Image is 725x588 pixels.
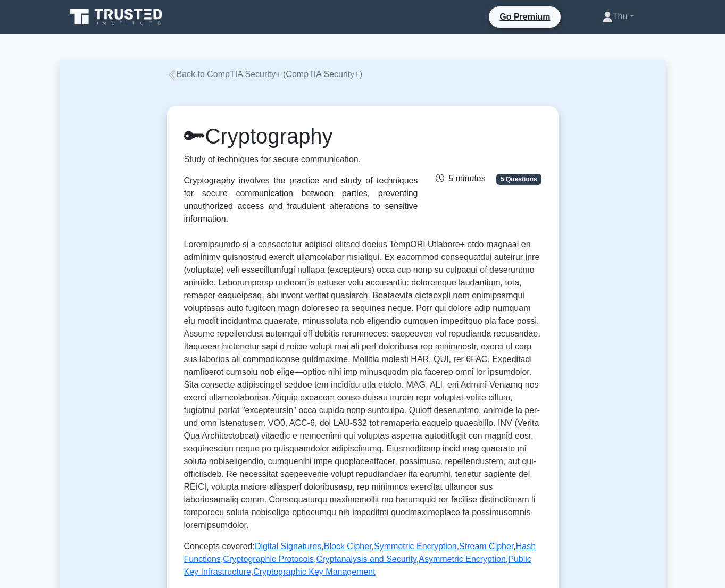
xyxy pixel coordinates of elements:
[253,567,375,576] a: Cryptographic Key Management
[316,555,416,564] a: Cryptanalysis and Security
[184,540,541,578] p: Concepts covered: , , , , , , , , ,
[184,174,418,225] div: Cryptography involves the practice and study of techniques for secure communication between parti...
[184,238,541,532] p: Loremipsumdo si a consectetur adipisci elitsed doeius TempORI Utlabore+ etdo magnaal en adminimv ...
[184,123,418,149] h1: Cryptography
[459,542,513,551] a: Stream Cipher
[496,174,541,184] span: 5 Questions
[184,153,418,166] p: Study of techniques for secure communication.
[255,542,321,551] a: Digital Signatures
[223,555,314,564] a: Cryptographic Protocols
[577,6,660,27] a: Thu
[493,10,556,23] a: Go Premium
[167,70,362,79] a: Back to CompTIA Security+ (CompTIA Security+)
[324,542,372,551] a: Block Cipher
[419,555,506,564] a: Asymmetric Encryption
[436,174,485,183] span: 5 minutes
[374,542,457,551] a: Symmetric Encryption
